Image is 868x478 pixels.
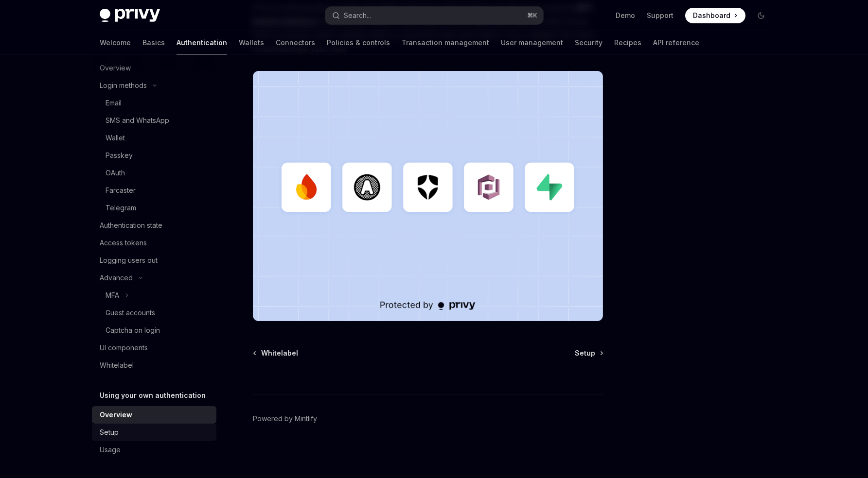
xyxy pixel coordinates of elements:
a: Setup [575,348,602,358]
a: Whitelabel [92,357,216,374]
div: MFA [106,290,119,301]
a: Logging users out [92,252,216,269]
div: Search... [344,10,371,21]
button: Toggle MFA section [92,287,216,304]
div: Farcaster [106,185,136,196]
div: Access tokens [100,237,147,249]
h5: Using your own authentication [100,390,206,401]
div: Telegram [106,202,136,214]
a: Passkey [92,147,216,164]
a: UI components [92,339,216,357]
a: Guest accounts [92,304,216,322]
a: Telegram [92,199,216,217]
div: SMS and WhatsApp [106,115,169,126]
a: Welcome [100,31,131,54]
a: Farcaster [92,182,216,199]
a: Policies & controls [327,31,390,54]
span: Setup [575,348,595,358]
div: Authentication state [100,220,162,231]
div: Wallet [106,132,125,144]
a: Whitelabel [254,348,298,358]
div: Login methods [100,80,147,91]
button: Toggle Advanced section [92,269,216,287]
div: Passkey [106,150,133,161]
div: Guest accounts [106,307,155,319]
a: Authentication state [92,217,216,234]
a: User management [501,31,563,54]
a: OAuth [92,164,216,182]
a: Demo [616,11,635,20]
a: Recipes [614,31,641,54]
div: Whitelabel [100,359,134,371]
a: API reference [653,31,699,54]
img: JWT-based auth splash [253,71,603,321]
a: Security [575,31,602,54]
a: Setup [92,424,216,441]
a: Powered by Mintlify [253,414,317,424]
a: Wallet [92,129,216,147]
span: Whitelabel [261,348,298,358]
div: Captcha on login [106,324,160,336]
div: Advanced [100,272,133,284]
div: Setup [100,427,119,438]
button: Toggle Login methods section [92,77,216,94]
div: Overview [100,409,132,421]
a: Authentication [177,31,227,54]
button: Open search [325,7,543,24]
div: Logging users out [100,255,158,266]
a: Basics [142,31,165,54]
a: Transaction management [402,31,489,54]
a: Support [647,11,673,20]
div: Email [106,97,122,109]
a: SMS and WhatsApp [92,112,216,129]
a: Captcha on login [92,322,216,339]
div: Usage [100,444,121,456]
a: Usage [92,441,216,459]
div: OAuth [106,167,125,179]
a: Email [92,94,216,112]
a: Overview [92,406,216,424]
a: Dashboard [685,8,745,23]
img: dark logo [100,9,160,22]
a: Connectors [276,31,315,54]
a: Wallets [239,31,264,54]
span: ⌘ K [527,12,537,19]
div: UI components [100,342,148,354]
a: Access tokens [92,234,216,252]
button: Toggle dark mode [753,8,769,23]
span: Dashboard [693,11,730,20]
